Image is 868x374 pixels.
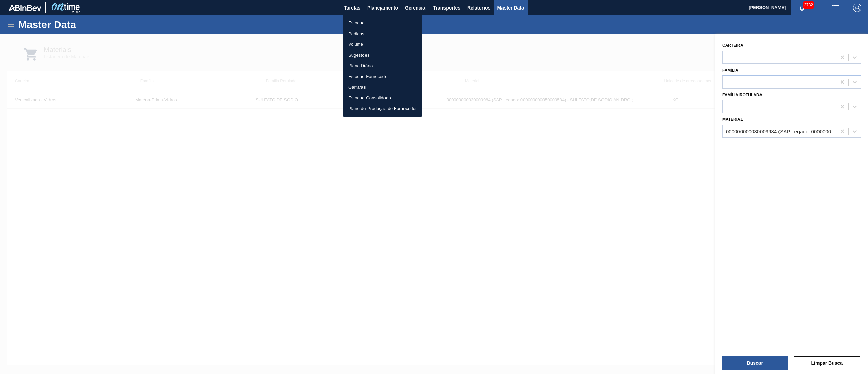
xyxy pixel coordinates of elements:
[343,18,422,29] a: Estoque
[343,60,422,71] a: Plano Diário
[343,50,422,61] a: Sugestões
[343,71,422,82] a: Estoque Fornecedor
[343,103,422,114] a: Plano de Produção do Fornecedor
[343,82,422,93] a: Garrafas
[343,93,422,104] a: Estoque Consolidado
[343,39,422,50] a: Volume
[343,29,422,39] a: Pedidos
